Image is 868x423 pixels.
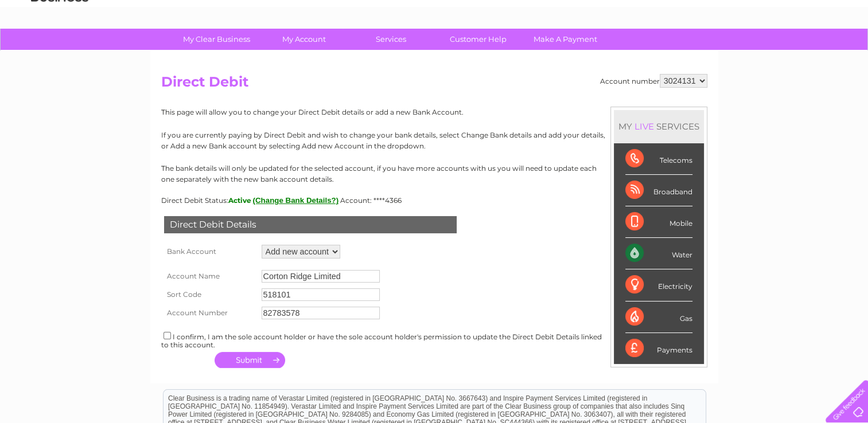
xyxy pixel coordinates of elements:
a: Make A Payment [518,29,613,50]
th: Sort Code [161,285,259,304]
div: Gas [625,301,692,333]
a: My Account [256,29,351,50]
a: Log out [830,49,857,57]
div: Direct Debit Status: [161,196,707,205]
a: Customer Help [431,29,526,50]
span: Active [228,196,251,205]
div: Broadband [625,175,692,206]
div: Clear Business is a trading name of Verastar Limited (registered in [GEOGRAPHIC_DATA] No. 3667643... [164,6,706,56]
a: Blog [768,49,785,57]
a: Telecoms [727,49,761,57]
a: Contact [792,49,820,57]
div: Account number [600,74,707,88]
p: If you are currently paying by Direct Debit and wish to change your bank details, select Change B... [161,130,707,151]
div: Water [625,238,692,269]
div: Electricity [625,269,692,301]
a: Water [666,49,688,57]
h2: Direct Debit [161,74,707,96]
div: I confirm, I am the sole account holder or have the sole account holder's permission to update th... [161,330,707,349]
a: Services [344,29,438,50]
div: MY SERVICES [614,110,704,143]
button: (Change Bank Details?) [253,196,339,205]
p: The bank details will only be updated for the selected account, if you have more accounts with us... [161,163,707,185]
div: Mobile [625,206,692,238]
div: Direct Debit Details [164,216,457,233]
a: 0333 014 3131 [652,6,731,20]
img: logo.png [30,30,89,65]
div: Telecoms [625,143,692,175]
th: Account Name [161,267,259,285]
th: Bank Account [161,242,259,261]
a: Energy [695,49,720,57]
th: Account Number [161,304,259,322]
p: This page will allow you to change your Direct Debit details or add a new Bank Account. [161,107,707,117]
div: Payments [625,333,692,364]
div: LIVE [632,121,656,132]
a: My Clear Business [169,29,264,50]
